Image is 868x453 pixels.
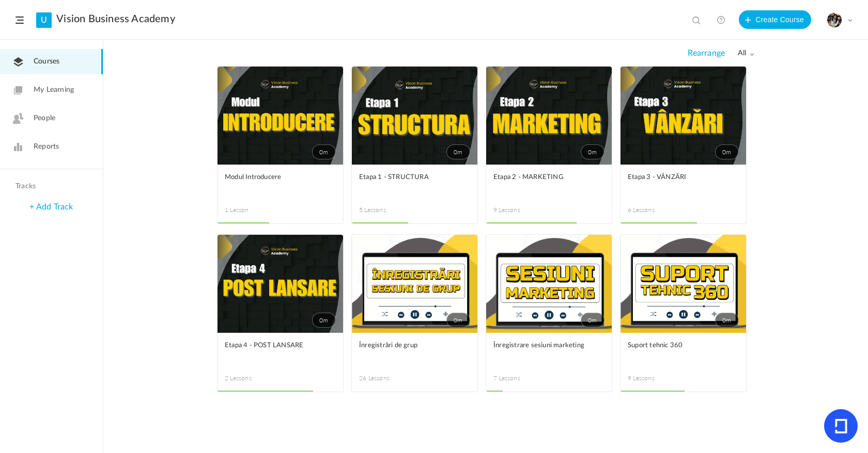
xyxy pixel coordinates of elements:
[359,340,455,351] span: Înregistrări de grup
[446,144,470,159] span: 0m
[446,313,470,328] span: 0m
[29,203,73,211] a: + Add Track
[16,182,85,191] h4: Tracks
[493,340,589,351] span: Înregistrare sesiuni marketing
[486,235,612,333] a: 0m
[34,56,59,67] span: Courses
[628,340,723,351] span: Suport tehnic 360
[493,205,549,215] span: 9 Lessons
[715,313,739,328] span: 0m
[359,172,455,183] span: Etapa 1 - STRUCTURA
[34,113,55,124] span: People
[56,13,175,25] a: Vision Business Academy
[359,374,415,383] span: 26 Lessons
[581,144,605,159] span: 0m
[359,205,415,215] span: 5 Lessons
[312,144,336,159] span: 0m
[218,235,343,333] a: 0m
[715,144,739,159] span: 0m
[493,172,589,183] span: Etapa 2 - MARKETING
[739,10,811,29] button: Create Course
[738,49,754,58] span: all
[493,374,549,383] span: 7 Lessons
[688,48,725,58] span: Rearrange
[621,235,746,333] a: 0m
[628,172,723,183] span: Etapa 3 - VÂNZĂRI
[486,67,612,165] a: 0m
[628,205,684,215] span: 6 Lessons
[581,313,605,328] span: 0m
[225,340,320,351] span: Etapa 4 - POST LANSARE
[218,67,343,165] a: 0m
[621,67,746,165] a: 0m
[628,172,739,195] a: Etapa 3 - VÂNZĂRI
[312,313,336,328] span: 0m
[225,172,320,183] span: Modul Introducere
[225,374,281,383] span: 2 Lessons
[493,172,605,195] a: Etapa 2 - MARKETING
[34,141,59,152] span: Reports
[628,374,684,383] span: 9 Lessons
[352,235,477,333] a: 0m
[34,85,74,95] span: My Learning
[628,340,739,363] a: Suport tehnic 360
[225,172,336,195] a: Modul Introducere
[359,340,470,363] a: Înregistrări de grup
[352,67,477,165] a: 0m
[827,13,842,27] img: tempimagehs7pti.png
[225,340,336,363] a: Etapa 4 - POST LANSARE
[493,340,605,363] a: Înregistrare sesiuni marketing
[359,172,470,195] a: Etapa 1 - STRUCTURA
[36,12,52,28] a: U
[225,205,281,215] span: 1 Lesson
